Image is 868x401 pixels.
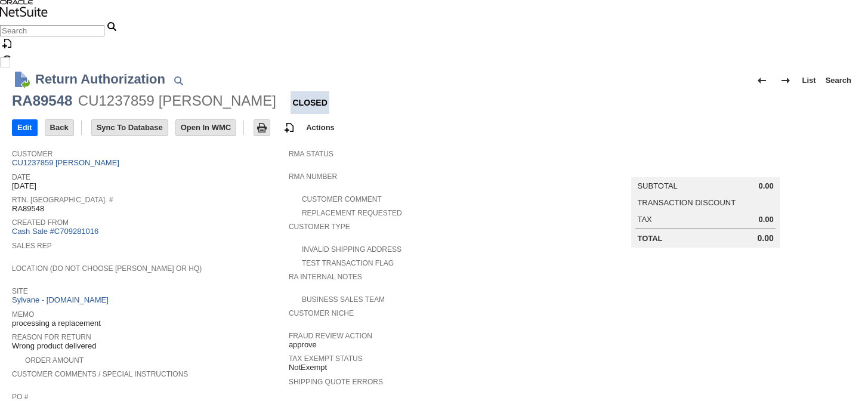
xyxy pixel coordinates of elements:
[35,69,165,89] h1: Return Authorization
[12,158,122,167] a: CU1237859 [PERSON_NAME]
[289,309,354,317] a: Customer Niche
[12,91,72,110] div: RA89548
[12,196,113,204] a: Rtn. [GEOGRAPHIC_DATA]. #
[289,223,350,231] a: Customer Type
[302,259,394,267] a: Test Transaction Flag
[282,121,296,135] img: add-record.svg
[171,73,186,88] img: Quick Find
[821,71,856,90] a: Search
[637,215,651,224] a: Tax
[12,287,28,295] a: Site
[12,204,44,214] span: RA89548
[12,227,98,236] a: Cash Sale #C709281016
[289,354,363,363] a: Tax Exempt Status
[254,120,270,135] input: Print
[289,340,317,350] span: approve
[291,91,329,114] div: Closed
[779,73,793,88] img: Next
[289,332,372,340] a: Fraud Review Action
[289,172,337,181] a: RMA Number
[757,233,773,243] span: 0.00
[302,195,382,203] a: Customer Comment
[758,181,773,191] span: 0.00
[45,120,73,135] input: Back
[301,123,339,132] a: Actions
[12,242,52,250] a: Sales Rep
[758,215,773,224] span: 0.00
[12,264,202,273] a: Location (Do Not Choose [PERSON_NAME] or HQ)
[755,73,769,88] img: Previous
[637,234,662,243] a: Total
[176,120,236,135] input: Open In WMC
[289,150,333,158] a: RMA Status
[302,245,401,254] a: Invalid Shipping Address
[289,378,383,386] a: Shipping Quote Errors
[12,370,188,378] a: Customer Comments / Special Instructions
[92,120,168,135] input: Sync To Database
[12,310,34,319] a: Memo
[12,319,101,328] span: processing a replacement
[25,356,84,365] a: Order Amount
[798,71,821,90] a: List
[255,121,269,135] img: Print
[637,198,736,207] a: Transaction Discount
[12,295,112,304] a: Sylvane - [DOMAIN_NAME]
[631,158,779,177] caption: Summary
[78,91,276,110] div: CU1237859 [PERSON_NAME]
[12,341,96,351] span: Wrong product delivered
[12,173,30,181] a: Date
[289,273,362,281] a: RA Internal Notes
[302,295,385,304] a: Business Sales Team
[302,209,402,217] a: Replacement Requested
[12,333,91,341] a: Reason For Return
[13,120,37,135] input: Edit
[289,363,327,372] span: NotExempt
[12,150,52,158] a: Customer
[637,181,677,190] a: Subtotal
[12,393,28,401] a: PO #
[12,181,36,191] span: [DATE]
[104,19,119,33] svg: Search
[12,218,69,227] a: Created From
